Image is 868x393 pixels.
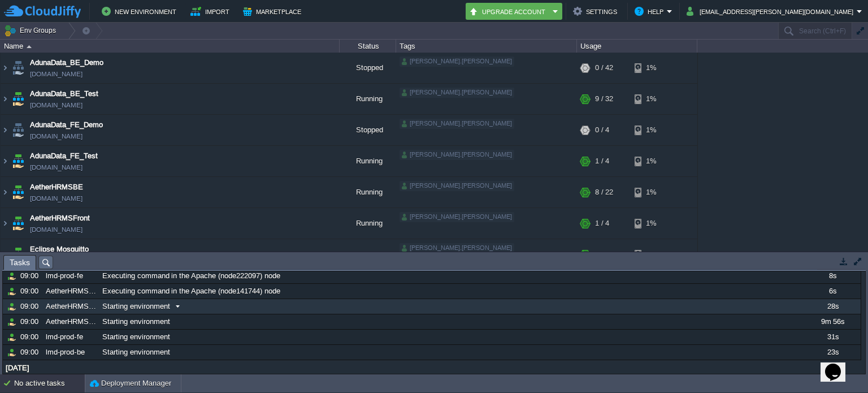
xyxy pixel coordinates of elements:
div: [PERSON_NAME].[PERSON_NAME] [400,212,514,222]
div: AetherHRMSFront-test [43,284,98,299]
a: [DOMAIN_NAME] [30,68,83,80]
div: Tags [397,40,576,53]
div: 23s [805,345,860,360]
span: Starting environment [102,332,170,342]
div: [PERSON_NAME].[PERSON_NAME] [400,243,514,253]
button: Upgrade Account [469,5,549,18]
div: Status [340,40,396,53]
a: AdunaData_FE_Demo [30,119,103,131]
span: Tasks [10,256,30,270]
img: AMDAwAAAACH5BAEAAAAALAAAAAABAAEAAAICRAEAOw== [1,208,10,239]
div: 1% [635,84,671,114]
div: Stopped [340,53,396,83]
div: 09:00 [20,284,42,299]
div: lmd-prod-fe [43,269,98,283]
button: Import [190,5,233,18]
a: AetherHRMSFront [30,213,90,224]
img: AMDAwAAAACH5BAEAAAAALAAAAAABAAEAAAICRAEAOw== [27,45,32,48]
button: Deployment Manager [90,378,171,389]
img: AMDAwAAAACH5BAEAAAAALAAAAAABAAEAAAICRAEAOw== [1,53,10,83]
button: Help [635,5,667,18]
button: Marketplace [243,5,305,18]
div: AetherHRMSFront-test [43,299,98,314]
div: 1 / 4 [595,208,609,239]
div: 9 / 32 [595,84,613,114]
span: Starting environment [102,301,170,312]
a: AdunaData_BE_Demo [30,57,103,68]
iframe: chat widget [821,348,857,382]
div: 0 / 42 [595,53,613,83]
img: AMDAwAAAACH5BAEAAAAALAAAAAABAAEAAAICRAEAOw== [10,208,26,239]
button: [EMAIL_ADDRESS][PERSON_NAME][DOMAIN_NAME] [687,5,857,18]
a: Eclipse Mosquitto [30,244,89,255]
div: AetherHRMSBE-test [43,314,98,329]
div: Running [340,239,396,270]
div: [PERSON_NAME].[PERSON_NAME] [400,150,514,160]
a: [DOMAIN_NAME] [30,224,83,235]
div: Stopped [340,115,396,145]
img: CloudJiffy [4,5,81,19]
div: 1% [635,53,671,83]
div: Usage [578,40,697,53]
a: [DOMAIN_NAME] [30,162,83,173]
span: Executing command in the Apache (node222097) node [102,271,280,281]
div: [PERSON_NAME].[PERSON_NAME] [400,57,514,67]
span: Starting environment [102,317,170,327]
div: 1% [635,208,671,239]
a: [DOMAIN_NAME] [30,131,83,142]
img: AMDAwAAAACH5BAEAAAAALAAAAAABAAEAAAICRAEAOw== [10,177,26,208]
a: [DOMAIN_NAME] [30,193,83,204]
div: lmd-prod-fe [43,330,98,344]
img: AMDAwAAAACH5BAEAAAAALAAAAAABAAEAAAICRAEAOw== [1,177,10,208]
span: Starting environment [102,347,170,357]
div: 09:00 [20,314,42,329]
div: lmd-prod-be [43,345,98,360]
div: [PERSON_NAME].[PERSON_NAME] [400,88,514,98]
div: 0 / 4 [595,115,609,145]
div: 1% [635,146,671,176]
div: No active tasks [14,374,85,392]
img: AMDAwAAAACH5BAEAAAAALAAAAAABAAEAAAICRAEAOw== [1,84,10,114]
img: AMDAwAAAACH5BAEAAAAALAAAAAABAAEAAAICRAEAOw== [10,239,26,270]
img: AMDAwAAAACH5BAEAAAAALAAAAAABAAEAAAICRAEAOw== [10,53,26,83]
img: AMDAwAAAACH5BAEAAAAALAAAAAABAAEAAAICRAEAOw== [1,239,10,270]
a: AdunaData_BE_Test [30,88,98,100]
div: 8s [805,269,860,283]
div: 6s [805,284,860,299]
img: AMDAwAAAACH5BAEAAAAALAAAAAABAAEAAAICRAEAOw== [1,146,10,176]
div: 8 / 22 [595,177,613,208]
div: 1 / 4 [595,146,609,176]
div: 2% [635,239,671,270]
div: Running [340,84,396,114]
div: 09:00 [20,299,42,314]
img: AMDAwAAAACH5BAEAAAAALAAAAAABAAEAAAICRAEAOw== [1,115,10,145]
a: AdunaData_FE_Test [30,150,98,162]
img: AMDAwAAAACH5BAEAAAAALAAAAAABAAEAAAICRAEAOw== [10,146,26,176]
div: 09:00 [20,345,42,360]
button: Settings [573,5,620,18]
button: New Environment [102,5,180,18]
a: [DOMAIN_NAME] [30,100,83,111]
div: [PERSON_NAME].[PERSON_NAME] [400,119,514,129]
div: 1% [635,177,671,208]
div: 31s [805,330,860,344]
div: [PERSON_NAME].[PERSON_NAME] [400,181,514,191]
div: 09:00 [20,269,42,283]
span: Executing command in the Apache (node141744) node [102,286,280,296]
div: 09:00 [20,330,42,344]
img: AMDAwAAAACH5BAEAAAAALAAAAAABAAEAAAICRAEAOw== [10,115,26,145]
div: 9m 56s [805,314,860,329]
div: [DATE] [3,361,861,375]
a: AetherHRMSBE [30,182,83,193]
img: AMDAwAAAACH5BAEAAAAALAAAAAABAAEAAAICRAEAOw== [10,84,26,114]
div: Running [340,146,396,176]
div: 1% [635,115,671,145]
div: 28s [805,299,860,314]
